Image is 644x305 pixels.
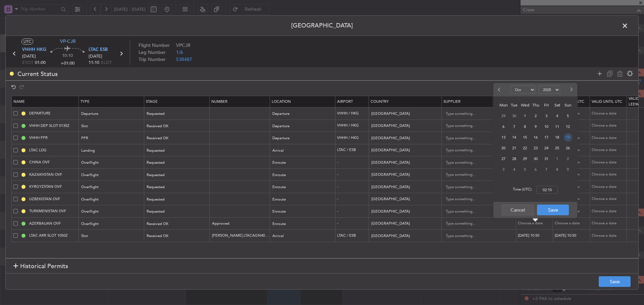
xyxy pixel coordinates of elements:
div: Choose a date [555,221,590,226]
span: 2 [564,155,572,163]
div: [DATE] 10:50 [555,233,590,239]
div: 8-10-2025 [520,121,530,132]
div: 24-10-2025 [541,143,552,153]
span: 18 [553,133,561,142]
span: 29 [499,112,508,120]
span: 19 [564,133,572,142]
span: 1 [521,112,529,120]
span: 9 [532,123,540,131]
span: 28 [510,155,519,163]
div: 7-11-2025 [541,164,552,175]
span: 13 [499,133,508,142]
span: 30 [510,112,519,120]
div: Choose a date [592,135,627,141]
div: 5-10-2025 [562,110,573,121]
span: 29 [521,155,529,163]
div: 27-10-2025 [498,153,509,164]
span: 21 [510,144,519,152]
div: 1-11-2025 [552,153,562,164]
span: 3 [542,112,551,120]
div: Thu [530,100,541,110]
div: 11-10-2025 [552,121,562,132]
div: Choose a date [592,233,627,239]
div: 15-10-2025 [520,132,530,143]
button: Save [537,205,569,215]
div: Choose a date [518,221,553,226]
div: 10-10-2025 [541,121,552,132]
div: Choose a date [592,160,627,165]
span: 27 [499,155,508,163]
div: 4-10-2025 [552,110,562,121]
span: 20 [499,144,508,152]
div: 1-10-2025 [520,110,530,121]
div: 29-9-2025 [498,110,509,121]
span: 15 [521,133,529,142]
div: Wed [520,100,530,110]
span: 26 [564,144,572,152]
div: 26-10-2025 [562,143,573,153]
div: 31-10-2025 [541,153,552,164]
span: 8 [521,123,529,131]
span: 9 [564,165,572,174]
div: 2-10-2025 [530,110,541,121]
span: 10 [542,123,551,131]
span: 30 [532,155,540,163]
span: 2 [532,112,540,120]
div: Sun [562,100,573,110]
div: 29-10-2025 [520,153,530,164]
span: 11 [553,123,561,131]
div: 9-11-2025 [562,164,573,175]
div: 13-10-2025 [498,132,509,143]
div: Choose a date [592,209,627,214]
div: 17-10-2025 [541,132,552,143]
div: 3-11-2025 [498,164,509,175]
div: 19-10-2025 [562,132,573,143]
span: 7 [510,123,519,131]
header: [GEOGRAPHIC_DATA] [6,16,638,36]
div: Choose a date [592,123,627,129]
div: 4-11-2025 [509,164,520,175]
div: 20-10-2025 [498,143,509,153]
span: 4 [553,112,561,120]
div: Choose a date [592,196,627,202]
div: 5-11-2025 [520,164,530,175]
div: 30-9-2025 [509,110,520,121]
span: 25 [553,144,561,152]
div: 6-10-2025 [498,121,509,132]
div: [DATE] 10:50 [518,233,553,239]
div: Mon [498,100,509,110]
span: 8 [553,165,561,174]
select: Select month [511,86,535,94]
div: 16-10-2025 [530,132,541,143]
div: 30-10-2025 [530,153,541,164]
div: 28-10-2025 [509,153,520,164]
div: 8-11-2025 [552,164,562,175]
div: Choose a date [592,172,627,177]
div: 7-10-2025 [509,121,520,132]
span: 12 [564,123,572,131]
div: Choose a date [592,147,627,153]
input: --:-- [536,186,558,194]
span: 17 [542,133,551,142]
div: 9-10-2025 [530,121,541,132]
span: 23 [532,144,540,152]
div: 12-10-2025 [562,121,573,132]
div: 21-10-2025 [509,143,520,153]
span: 24 [542,144,551,152]
div: Fri [541,100,552,110]
span: 1 [553,155,561,163]
span: 22 [521,144,529,152]
span: 16 [532,133,540,142]
span: 4 [510,165,519,174]
div: 3-10-2025 [541,110,552,121]
div: 22-10-2025 [520,143,530,153]
button: Next month [567,84,575,95]
div: 18-10-2025 [552,132,562,143]
div: Choose a date [592,221,627,226]
span: 5 [521,165,529,174]
span: 7 [542,165,551,174]
div: 6-11-2025 [530,164,541,175]
span: 3 [499,165,508,174]
select: Select year [539,86,560,94]
button: Cancel [502,205,534,215]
